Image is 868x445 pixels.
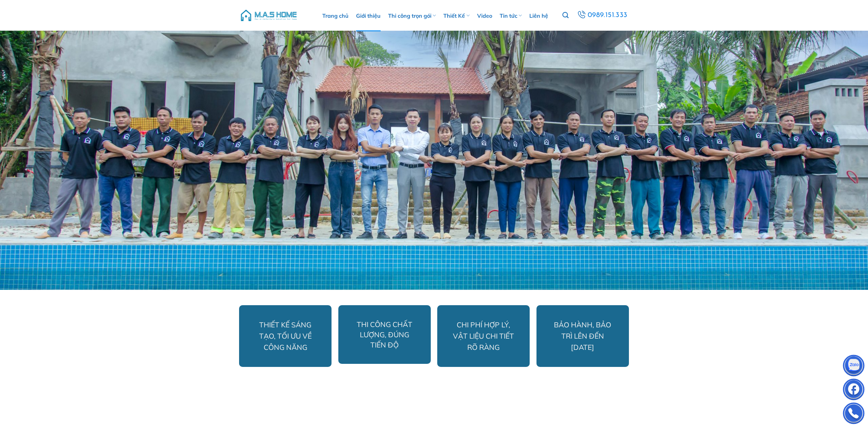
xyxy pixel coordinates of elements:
[240,5,298,26] img: M.A.S HOME – Tổng Thầu Thiết Kế Và Xây Nhà Trọn Gói
[357,320,412,349] span: THI CÔNG CHẤT LƯỢNG, ĐÚNG TIẾN ĐỘ
[259,320,312,352] span: THIẾT KẾ SÁNG TẠO, TỐI ƯU VỀ CÔNG NĂNG
[562,8,569,23] a: Tìm kiếm
[550,319,615,353] p: BẢO HÀNH, BẢO TRÌ LÊN ĐẾN [DATE]
[843,404,864,425] img: Phone
[843,356,864,377] img: Zalo
[451,319,516,353] p: CHI PHÍ HỢP LÝ, VẬT LIỆU CHI TIẾT RÕ RÀNG
[576,9,629,21] a: 0989.151.333
[843,380,864,401] img: Facebook
[587,10,628,21] span: 0989.151.333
